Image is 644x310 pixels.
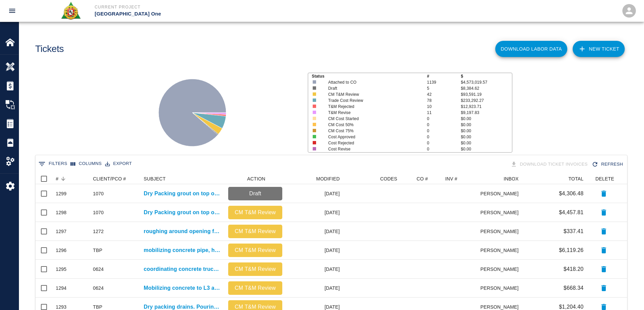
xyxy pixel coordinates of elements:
p: 0 [427,134,461,140]
div: Refresh the list [590,159,626,170]
div: Tickets download in groups of 15 [509,159,591,170]
p: 0 [427,116,461,122]
div: 1296 [56,247,67,254]
p: 0 [427,140,461,146]
div: CLIENT/PCO # [93,173,126,184]
div: 1295 [56,266,67,273]
div: INBOX [504,173,519,184]
p: $4,457.81 [559,208,583,217]
p: 1139 [427,79,461,85]
div: [PERSON_NAME] [481,279,522,298]
div: 1297 [56,228,67,235]
p: # [427,73,461,79]
div: INBOX [481,173,522,184]
p: roughing around opening for bonding new concrete. HHL1-SOG-Area 36- Q/18 line. [144,227,221,235]
div: SUBJECT [144,173,166,184]
div: [PERSON_NAME] [481,203,522,222]
p: $0.00 [461,134,511,140]
div: # [52,173,90,184]
p: $12,923.71 [461,104,511,110]
p: 0 [427,128,461,134]
div: [DATE] [286,222,343,241]
p: Current Project [95,4,359,10]
div: 1070 [93,190,104,197]
p: $4,573,019.57 [461,79,511,85]
p: $0.00 [461,122,511,128]
div: CODES [343,173,401,184]
p: CM Cost 75% [328,128,417,134]
p: $233,292.27 [461,97,511,104]
p: $4,306.48 [559,190,583,198]
div: [DATE] [286,241,343,260]
div: SUBJECT [140,173,225,184]
p: 0 [427,146,461,152]
p: $ [461,73,511,79]
div: DELETE [587,173,621,184]
div: CO # [401,173,442,184]
div: 0624 [93,285,104,291]
div: 0624 [93,266,104,273]
h1: Tickets [35,44,64,55]
a: Dry Packing grout on top of beams Column line E26/EJ, E26/ED [144,208,221,217]
p: CM T&M Review [231,227,280,235]
div: 1299 [56,190,67,197]
p: 0 [427,122,461,128]
button: Refresh [590,159,626,170]
p: $9,197.83 [461,110,511,116]
div: [DATE] [286,184,343,203]
div: CLIENT/PCO # [90,173,140,184]
a: mobilizing concrete pipe, hoses and hardware and start assembly and tending concrete pump, mixing... [144,246,221,254]
div: INV # [445,173,457,184]
p: CM T&M Review [231,208,280,217]
p: 42 [427,91,461,97]
div: CO # [416,173,428,184]
div: [PERSON_NAME] [481,241,522,260]
div: 1070 [93,209,104,216]
div: DELETE [595,173,614,184]
div: [PERSON_NAME] [481,184,522,203]
div: [DATE] [286,203,343,222]
p: $668.34 [564,284,583,292]
p: $0.00 [461,128,511,134]
button: Select columns [69,159,103,169]
div: # [56,173,58,184]
div: ACTION [225,173,286,184]
p: $0.00 [461,140,511,146]
p: coordinating concrete truck logistics from [GEOGRAPHIC_DATA]#1 ramp to EP-Gate 2 and mobilizing c... [144,265,221,273]
p: $0.00 [461,116,511,122]
div: INV # [442,173,481,184]
img: Roger & Sons Concrete [61,1,81,20]
div: CODES [380,173,397,184]
div: TOTAL [568,173,583,184]
p: CM Cost Started [328,116,417,122]
p: 78 [427,97,461,104]
p: [GEOGRAPHIC_DATA] One [95,10,359,18]
p: $418.20 [564,265,583,273]
p: CM T&M Review [231,284,280,292]
a: Mobilizing concrete to L3 and L2 via motor buggies, shovel in concrete placement and protect conc... [144,284,221,292]
div: 1298 [56,209,67,216]
div: [PERSON_NAME] [481,260,522,279]
p: 10 [427,104,461,110]
div: 1272 [93,228,104,235]
div: MODIFIED [286,173,343,184]
a: Dry Packing grout on top of beams Column line E33/EC, E5/E26 [144,190,221,198]
div: MODIFIED [316,173,340,184]
button: open drawer [4,3,20,19]
button: Export [103,159,134,169]
div: [DATE] [286,260,343,279]
p: Draft [328,85,417,91]
p: Draft [231,190,280,198]
div: Chat Widget [610,278,644,310]
p: CM Cost 50% [328,122,417,128]
p: Trade Cost Review [328,97,417,104]
button: Sort [58,174,68,184]
p: CM T&M Review [328,91,417,97]
p: $6,119.26 [559,246,583,254]
p: T&M Rejected [328,104,417,110]
p: CM T&M Review [231,265,280,273]
p: Cost Revise [328,146,417,152]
